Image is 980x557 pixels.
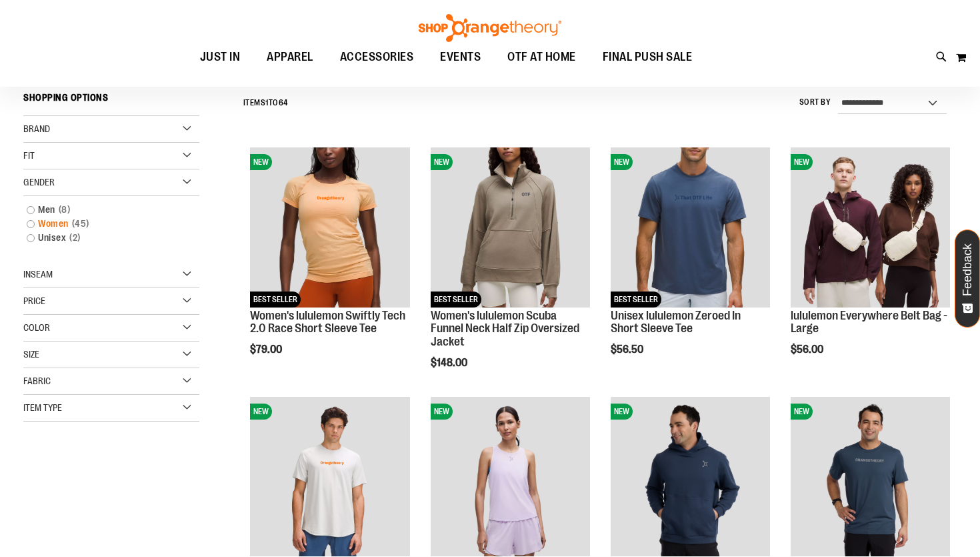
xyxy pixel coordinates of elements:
[784,141,957,390] div: product
[611,147,770,307] img: Unisex lululemon Zeroed In Short Sleeve Tee
[250,154,272,170] span: NEW
[23,123,50,134] span: Brand
[955,229,980,328] button: Feedback - Show survey
[417,14,563,42] img: Shop Orangetheory
[791,147,950,309] a: lululemon Everywhere Belt Bag - LargeNEW
[23,269,53,280] span: Inseam
[250,147,409,307] img: Women's lululemon Swiftly Tech 2.0 Race Short Sleeve Tee
[267,42,313,72] span: APPAREL
[424,141,597,403] div: product
[427,42,494,73] a: EVENTS
[23,349,39,360] span: Size
[791,147,950,307] img: lululemon Everywhere Belt Bag - Large
[611,404,633,420] span: NEW
[23,376,51,386] span: Fabric
[961,243,974,296] span: Feedback
[250,404,272,420] span: NEW
[611,154,633,170] span: NEW
[279,98,288,107] span: 64
[20,217,189,231] a: Women45
[431,404,453,420] span: NEW
[431,147,590,309] a: Women's lululemon Scuba Funnel Neck Half Zip Oversized JacketNEWBEST SELLER
[20,203,189,217] a: Men8
[23,177,55,187] span: Gender
[611,309,741,336] a: Unisex lululemon Zeroed In Short Sleeve Tee
[611,344,645,356] span: $56.50
[791,344,825,356] span: $56.00
[250,147,409,309] a: Women's lululemon Swiftly Tech 2.0 Race Short Sleeve TeeNEWBEST SELLER
[253,42,327,72] a: APPAREL
[611,147,770,309] a: Unisex lululemon Zeroed In Short Sleeve TeeNEWBEST SELLER
[494,42,589,73] a: OTF AT HOME
[603,42,693,72] span: FINAL PUSH SALE
[20,231,189,245] a: Unisex2
[604,141,777,390] div: product
[431,309,579,349] a: Women's lululemon Scuba Funnel Neck Half Zip Oversized Jacket
[55,203,74,217] span: 8
[431,397,590,556] img: Women's lululemon Ruched Racerback Tank Top
[327,42,427,73] a: ACCESSORIES
[440,42,481,72] span: EVENTS
[23,86,199,116] strong: Shopping Options
[23,296,45,306] span: Price
[611,397,770,556] img: lululemon Oversized Scuba Fleece Hoodie
[611,292,661,308] span: BEST SELLER
[243,93,288,113] h2: Items to
[250,309,405,336] a: Women's lululemon Swiftly Tech 2.0 Race Short Sleeve Tee
[250,344,284,356] span: $79.00
[250,292,301,308] span: BEST SELLER
[791,404,813,420] span: NEW
[265,98,269,107] span: 1
[243,141,416,390] div: product
[791,154,813,170] span: NEW
[23,322,50,333] span: Color
[791,397,950,556] img: lululemon License to Train Short Sleeve Tee
[431,147,590,307] img: Women's lululemon Scuba Funnel Neck Half Zip Oversized Jacket
[250,397,409,556] img: lululemon Unisex License to Train Short Sleeve
[340,42,414,72] span: ACCESSORIES
[23,150,35,161] span: Fit
[431,154,453,170] span: NEW
[69,217,93,231] span: 45
[431,357,469,369] span: $148.00
[799,97,831,108] label: Sort By
[589,42,706,73] a: FINAL PUSH SALE
[791,309,947,336] a: lululemon Everywhere Belt Bag - Large
[187,42,254,73] a: JUST IN
[507,42,576,72] span: OTF AT HOME
[200,42,241,72] span: JUST IN
[23,402,62,413] span: Item Type
[431,292,481,308] span: BEST SELLER
[66,231,84,245] span: 2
